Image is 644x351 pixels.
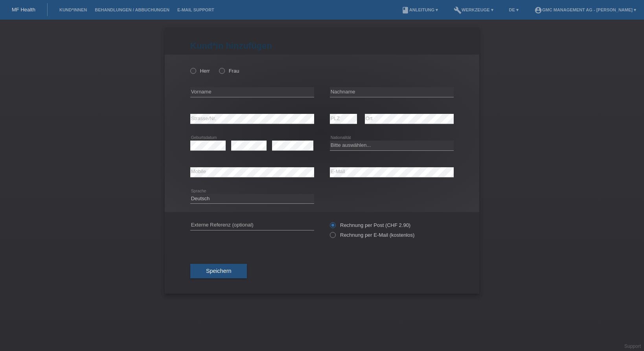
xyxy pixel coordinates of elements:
button: Speichern [190,264,247,279]
input: Frau [219,68,224,73]
h1: Kund*in hinzufügen [190,41,454,51]
a: Kund*innen [55,7,91,12]
i: account_circle [534,6,542,14]
a: Support [624,344,641,349]
a: Behandlungen / Abbuchungen [91,7,173,12]
input: Herr [190,68,195,73]
a: E-Mail Support [173,7,218,12]
label: Rechnung per E-Mail (kostenlos) [330,232,414,238]
a: buildWerkzeuge ▾ [450,7,497,12]
span: Speichern [206,268,231,274]
input: Rechnung per E-Mail (kostenlos) [330,232,335,242]
input: Rechnung per Post (CHF 2.90) [330,222,335,232]
label: Frau [219,68,239,74]
a: account_circleGMC Management AG - [PERSON_NAME] ▾ [530,7,640,12]
a: bookAnleitung ▾ [397,7,442,12]
a: MF Health [12,7,35,13]
a: DE ▾ [505,7,523,12]
label: Herr [190,68,210,74]
i: build [454,6,462,14]
i: book [401,6,409,14]
label: Rechnung per Post (CHF 2.90) [330,222,410,228]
